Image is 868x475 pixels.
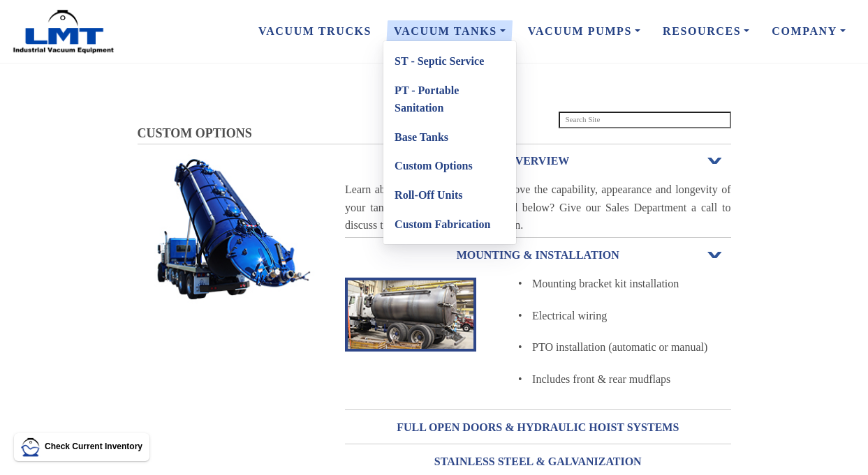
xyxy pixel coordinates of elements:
[45,440,142,453] p: Check Current Inventory
[383,210,516,239] a: Custom Fabrication
[138,154,322,305] img: Stacks Image 12299
[706,250,724,260] span: Open or Close
[476,338,522,356] p: •
[517,17,652,46] a: Vacuum Pumps
[345,144,731,177] a: OVERVIEWOpen or Close
[532,338,730,356] div: PTO installation (automatic or manual)
[476,275,522,293] p: •
[383,151,516,181] a: Custom Options
[476,370,522,389] p: •
[383,47,516,76] a: ST - Septic Service
[760,17,857,46] a: Company
[345,278,476,352] img: Stacks Image 3503
[345,416,731,439] h3: FULL OPEN DOORS & HYDRAULIC HOIST SYSTEMS
[345,181,731,234] div: Learn about popular add-ons to improve the capability, appearance and longevity of your tank. Nee...
[21,437,41,457] img: LMT Icon
[345,244,731,266] h3: MOUNTING & INSTALLATION
[476,307,522,325] p: •
[345,411,731,444] a: FULL OPEN DOORS & HYDRAULIC HOIST SYSTEMS
[11,9,116,54] img: LMT
[345,451,731,473] h3: STAINLESS STEEL & GALVANIZATION
[383,123,516,152] a: Base Tanks
[532,275,730,293] div: Mounting bracket kit installation
[138,126,252,140] span: CUSTOM OPTIONS
[383,17,517,46] a: Vacuum Tanks
[652,17,760,46] a: Resources
[345,150,731,172] h3: OVERVIEW
[383,181,516,210] a: Roll-Off Units
[532,370,730,389] div: Includes front & rear mudflaps
[345,239,731,271] a: MOUNTING & INSTALLATIONOpen or Close
[532,307,730,325] div: Electrical wiring
[559,112,731,128] input: Search Site
[247,17,383,46] a: Vacuum Trucks
[706,156,724,166] span: Open or Close
[383,76,516,123] a: PT - Portable Sanitation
